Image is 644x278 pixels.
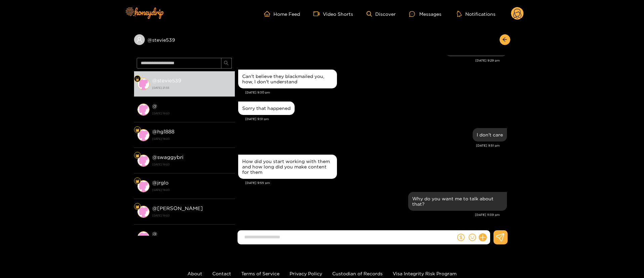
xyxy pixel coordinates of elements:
[238,143,500,148] div: [DATE] 9:51 pm
[455,10,498,17] button: Notifications
[212,271,231,276] a: Contact
[152,161,231,167] strong: [DATE] 19:03
[152,205,203,211] strong: @ [PERSON_NAME]
[412,196,503,207] div: Why do you want me to talk about that?
[393,271,457,276] a: Visa Integrity Risk Program
[137,155,149,167] img: conversation
[367,11,396,17] a: Discover
[313,11,353,17] a: Video Shorts
[137,231,149,243] img: conversation
[135,77,139,81] img: Fan Level
[152,85,231,91] strong: [DATE] 21:55
[238,212,500,217] div: [DATE] 11:39 pm
[135,154,139,158] img: Fan Level
[238,58,500,63] div: [DATE] 9:29 pm
[152,231,157,237] strong: @
[137,180,149,192] img: conversation
[245,117,507,121] div: [DATE] 9:31 pm
[245,90,507,95] div: [DATE] 9:30 pm
[332,271,383,276] a: Custodian of Records
[477,132,503,137] div: I don't care
[290,271,322,276] a: Privacy Policy
[238,155,337,179] div: Sep. 30, 9:55 pm
[500,34,510,45] button: arrow-left
[135,128,139,132] img: Fan Level
[238,70,337,88] div: Sep. 30, 9:30 pm
[152,110,231,116] strong: [DATE] 19:03
[242,106,291,111] div: Sorry that happened
[238,102,295,115] div: Sep. 30, 9:31 pm
[264,11,273,17] span: home
[137,78,149,90] img: conversation
[187,271,202,276] a: About
[313,11,323,17] span: video-camera
[152,180,169,186] strong: @ jrglo
[137,129,149,141] img: conversation
[137,104,149,116] img: conversation
[152,212,231,219] strong: [DATE] 19:03
[502,37,507,43] span: arrow-left
[456,232,466,242] button: dollar
[409,10,441,18] div: Messages
[221,58,232,69] button: search
[135,179,139,183] img: Fan Level
[135,205,139,209] img: Fan Level
[245,181,507,185] div: [DATE] 9:55 pm
[408,192,507,211] div: Sep. 30, 11:39 pm
[136,37,142,43] span: user
[264,11,300,17] a: Home Feed
[469,234,476,241] span: smile
[242,159,333,175] div: How did you start working with them and how long did you make content for them
[457,234,465,241] span: dollar
[152,78,181,83] strong: @ stevie539
[134,34,235,45] div: @stevie539
[152,103,157,109] strong: @
[241,271,280,276] a: Terms of Service
[152,129,174,134] strong: @ hg1888
[473,128,507,142] div: Sep. 30, 9:51 pm
[137,206,149,218] img: conversation
[152,136,231,142] strong: [DATE] 19:03
[152,187,231,193] strong: [DATE] 19:03
[152,154,183,160] strong: @ swaggybri
[224,61,229,66] span: search
[242,74,333,84] div: Can't believe they blackmailed you, how, I don't understand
